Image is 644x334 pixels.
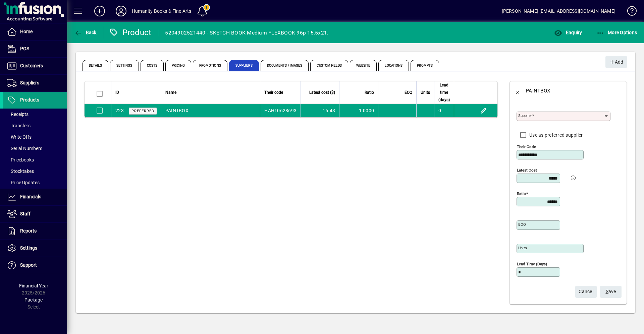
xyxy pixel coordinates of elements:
[131,109,154,113] span: Preferred
[411,60,439,71] span: Prompts
[165,27,328,38] div: 5204902521440 - SKETCH BOOK Medium FLEXBOOK 96p 15.5x21.
[165,60,191,71] span: Pricing
[20,211,31,216] span: Staff
[517,168,537,173] mat-label: Latest cost
[115,89,119,96] span: ID
[89,5,110,17] button: Add
[378,60,409,71] span: Locations
[310,60,348,71] span: Custom Fields
[20,63,43,68] span: Customers
[528,132,583,138] label: Use as preferred supplier
[193,60,227,71] span: Promotions
[3,223,67,240] a: Reports
[339,104,378,117] td: 1.0000
[72,26,98,39] button: Back
[510,83,526,99] button: Back
[3,154,67,165] a: Pricebooks
[301,104,339,117] td: 16.43
[3,75,67,91] a: Suppliers
[309,89,335,96] span: Latest cost ($)
[3,23,67,40] a: Home
[517,191,526,196] mat-label: Ratio
[67,26,104,39] app-page-header-button: Back
[7,146,42,151] span: Serial Numbers
[24,297,43,303] span: Package
[554,30,582,35] span: Enquiry
[434,104,454,117] td: 0
[3,189,67,205] a: Financials
[3,177,67,188] a: Price Updates
[20,97,39,103] span: Products
[552,26,584,39] button: Enquiry
[606,289,608,294] span: S
[141,60,164,71] span: Costs
[3,109,67,120] a: Receipts
[229,60,259,71] span: Suppliers
[74,30,97,35] span: Back
[575,286,597,298] button: Cancel
[579,286,593,297] span: Cancel
[3,165,67,177] a: Stocktakes
[165,89,176,96] span: Name
[622,1,636,23] a: Knowledge Base
[600,286,622,298] button: Save
[3,58,67,74] a: Customers
[596,30,637,35] span: More Options
[260,104,301,117] td: HAH10628693
[421,89,430,96] span: Units
[517,262,547,266] mat-label: Lead time (days)
[518,222,526,227] mat-label: EOQ
[20,29,33,34] span: Home
[20,245,37,251] span: Settings
[609,57,623,68] span: Add
[110,5,132,17] button: Profile
[526,85,550,96] div: PAINTBOX
[3,131,67,143] a: Write Offs
[83,60,108,71] span: Details
[595,26,639,39] button: More Options
[3,120,67,131] a: Transfers
[132,6,192,16] div: Humanity Books & Fine Arts
[3,41,67,57] a: POS
[3,257,67,274] a: Support
[161,104,260,117] td: PAINTBOX
[502,6,615,16] div: [PERSON_NAME] [EMAIL_ADDRESS][DOMAIN_NAME]
[7,180,40,185] span: Price Updates
[518,113,532,118] mat-label: Supplier
[115,107,124,114] div: 223
[20,80,39,85] span: Suppliers
[365,89,374,96] span: Ratio
[7,157,34,162] span: Pricebooks
[3,143,67,154] a: Serial Numbers
[605,56,627,68] button: Add
[261,60,309,71] span: Documents / Images
[3,240,67,257] a: Settings
[350,60,377,71] span: Website
[7,134,32,140] span: Write Offs
[20,262,37,268] span: Support
[20,228,37,233] span: Reports
[518,246,527,250] mat-label: Units
[405,89,412,96] span: EOQ
[20,194,41,199] span: Financials
[20,46,29,51] span: POS
[3,206,67,222] a: Staff
[7,112,29,117] span: Receipts
[517,144,536,149] mat-label: Their code
[438,81,450,104] span: Lead time (days)
[606,286,616,297] span: ave
[264,89,283,96] span: Their code
[110,60,139,71] span: Settings
[109,27,152,38] div: Product
[7,169,34,174] span: Stocktakes
[19,283,48,288] span: Financial Year
[7,123,31,128] span: Transfers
